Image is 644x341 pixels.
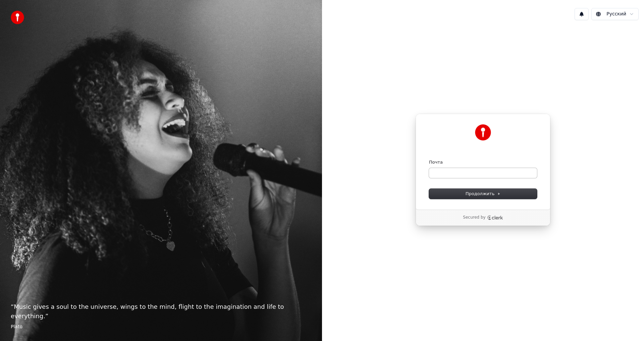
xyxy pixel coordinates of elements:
span: Продолжить [466,191,501,197]
a: Clerk logo [487,215,503,220]
button: Продолжить [429,189,537,199]
p: Secured by [463,215,485,220]
img: Youka [475,124,491,140]
img: youka [11,11,24,24]
footer: Plato [11,324,311,330]
label: Почта [429,159,443,165]
p: “ Music gives a soul to the universe, wings to the mind, flight to the imagination and life to ev... [11,302,311,321]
